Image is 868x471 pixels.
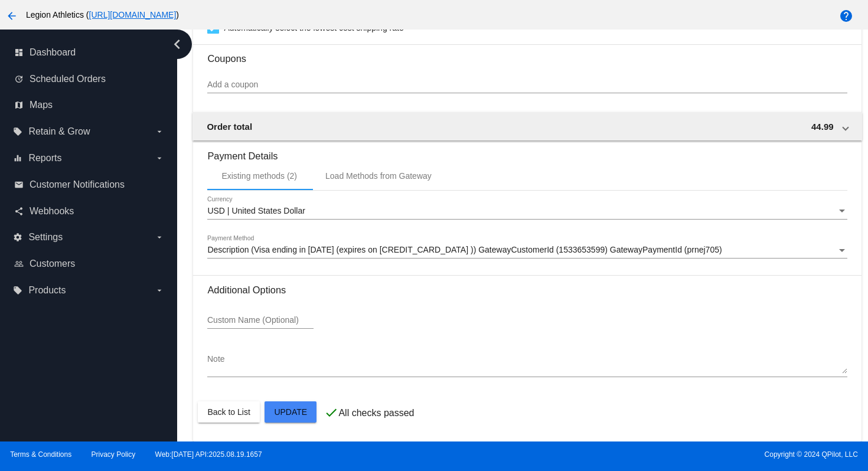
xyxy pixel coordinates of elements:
[265,401,316,423] button: Update
[10,450,71,459] a: Terms & Conditions
[89,10,177,19] a: [URL][DOMAIN_NAME]
[28,285,66,296] span: Products
[13,153,22,163] i: equalizer
[207,44,847,64] h3: Coupons
[26,10,179,19] span: Legion Athletics ( )
[324,405,338,420] mat-icon: check
[221,171,297,181] div: Existing methods (2)
[207,207,847,216] mat-select: Currency
[14,259,24,269] i: people_outline
[30,74,106,84] span: Scheduled Orders
[274,407,307,417] span: Update
[14,202,164,221] a: share Webhooks
[168,35,187,54] i: chevron_left
[30,47,76,58] span: Dashboard
[839,9,853,23] mat-icon: help
[14,100,24,110] i: map
[5,9,19,23] mat-icon: arrow_back
[14,43,164,62] a: dashboard Dashboard
[207,316,314,325] input: Custom Name (Optional)
[30,100,53,110] span: Maps
[30,206,74,217] span: Webhooks
[155,286,164,295] i: arrow_drop_down
[155,450,262,459] a: Web:[DATE] API:2025.08.19.1657
[155,153,164,163] i: arrow_drop_down
[14,180,24,189] i: email
[14,254,164,273] a: people_outline Customers
[207,246,847,255] mat-select: Payment Method
[13,127,22,136] i: local_offer
[14,70,164,89] a: update Scheduled Orders
[207,407,250,417] span: Back to List
[28,232,63,243] span: Settings
[207,80,847,90] input: Add a coupon
[13,286,22,295] i: local_offer
[14,74,24,84] i: update
[92,450,136,459] a: Privacy Policy
[192,112,862,140] mat-expansion-panel-header: Order total 44.99
[14,48,24,57] i: dashboard
[207,245,722,254] span: Description (Visa ending in [DATE] (expires on [CREDIT_CARD_DATA] )) GatewayCustomerId (153365359...
[207,206,305,215] span: USD | United States Dollar
[444,450,858,459] span: Copyright © 2024 QPilot, LLC
[207,142,847,162] h3: Payment Details
[13,233,22,242] i: settings
[30,259,75,269] span: Customers
[155,127,164,136] i: arrow_drop_down
[14,207,24,216] i: share
[207,284,847,296] h3: Additional Options
[198,401,259,423] button: Back to List
[155,233,164,242] i: arrow_drop_down
[14,175,164,194] a: email Customer Notifications
[207,122,252,132] span: Order total
[338,408,414,418] p: All checks passed
[28,126,90,137] span: Retain & Grow
[325,171,432,181] div: Load Methods from Gateway
[30,179,125,190] span: Customer Notifications
[28,153,61,163] span: Reports
[811,122,834,132] span: 44.99
[14,96,164,115] a: map Maps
